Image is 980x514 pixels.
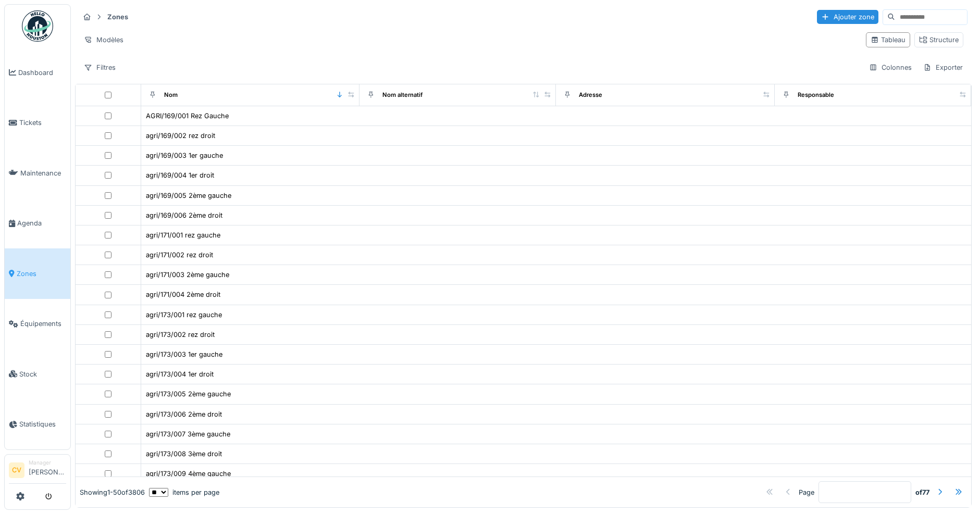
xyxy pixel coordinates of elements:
[864,60,916,75] div: Colonnes
[5,148,70,198] a: Maintenance
[146,330,215,340] div: agri/173/002 rez droit
[22,10,53,42] img: Badge_color-CXgf-gQk.svg
[18,68,66,78] span: Dashboard
[146,389,231,399] div: agri/173/005 2ème gauche
[146,469,231,479] div: agri/173/009 4ème gauche
[146,429,230,439] div: agri/173/007 3ème gauche
[871,35,905,45] div: Tableau
[146,310,222,320] div: agri/173/001 rez gauche
[5,47,70,98] a: Dashboard
[5,98,70,148] a: Tickets
[579,91,602,99] div: Adresse
[5,349,70,399] a: Stock
[5,248,70,299] a: Zones
[19,118,66,128] span: Tickets
[164,91,178,99] div: Nom
[9,462,24,478] li: CV
[382,91,423,99] div: Nom alternatif
[146,191,231,200] div: agri/169/005 2ème gauche
[146,151,223,160] div: agri/169/003 1er gauche
[146,131,215,141] div: agri/169/002 rez droit
[146,111,229,121] div: AGRI/169/001 Rez Gauche
[146,369,214,379] div: agri/173/004 1er droit
[799,487,814,497] div: Page
[915,487,929,497] strong: of 77
[5,198,70,249] a: Agenda
[79,60,120,75] div: Filtres
[146,170,214,180] div: agri/169/004 1er droit
[146,290,220,299] div: agri/171/004 2ème droit
[149,487,219,497] div: items per page
[17,269,66,279] span: Zones
[80,487,145,497] div: Showing 1 - 50 of 3806
[20,319,66,329] span: Équipements
[5,299,70,349] a: Équipements
[5,399,70,450] a: Statistiques
[146,349,222,359] div: agri/173/003 1er gauche
[79,32,128,47] div: Modèles
[20,168,66,178] span: Maintenance
[146,230,220,240] div: agri/171/001 rez gauche
[29,459,66,467] div: Manager
[919,35,959,45] div: Structure
[146,409,222,419] div: agri/173/006 2ème droit
[19,419,66,429] span: Statistiques
[17,218,66,228] span: Agenda
[9,459,66,484] a: CV Manager[PERSON_NAME]
[146,210,222,220] div: agri/169/006 2ème droit
[19,369,66,379] span: Stock
[146,270,229,280] div: agri/171/003 2ème gauche
[103,12,132,22] strong: Zones
[146,449,222,459] div: agri/173/008 3ème droit
[29,459,66,481] li: [PERSON_NAME]
[919,60,967,75] div: Exporter
[817,10,878,24] div: Ajouter zone
[146,250,213,260] div: agri/171/002 rez droit
[798,91,834,99] div: Responsable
